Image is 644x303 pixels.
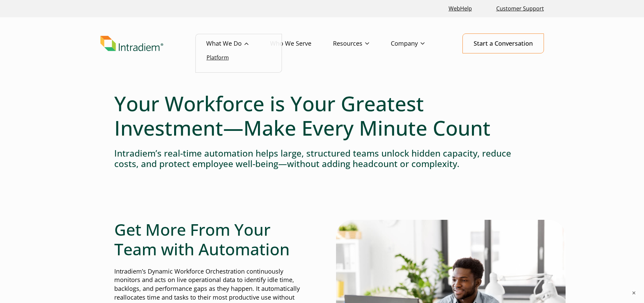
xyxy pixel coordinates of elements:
[494,1,547,16] a: Customer Support
[630,289,637,296] button: ×
[114,148,530,169] h4: Intradiem’s real-time automation helps large, structured teams unlock hidden capacity, reduce cos...
[100,36,206,51] a: Link to homepage of Intradiem
[270,34,333,53] a: Who We Serve
[114,220,308,259] h2: Get More From Your Team with Automation
[391,34,446,53] a: Company
[100,36,163,51] img: Intradiem
[206,34,270,53] a: What We Do
[446,1,475,16] a: Link opens in a new window
[207,54,229,61] a: Platform
[333,34,391,53] a: Resources
[114,91,530,140] h1: Your Workforce is Your Greatest Investment—Make Every Minute Count
[462,33,544,53] a: Start a Conversation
